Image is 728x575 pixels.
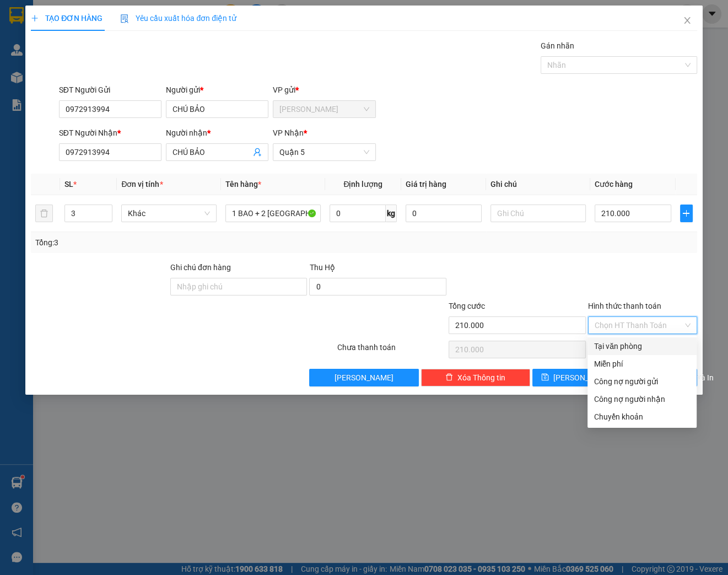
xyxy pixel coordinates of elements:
span: Diên Khánh [279,101,369,117]
span: Định lượng [343,180,382,189]
button: printer[PERSON_NAME] và In [616,369,697,386]
button: [PERSON_NAME] [309,369,418,386]
div: Cước gửi hàng sẽ được ghi vào công nợ của người gửi [587,373,697,390]
div: Chưa thanh toán [336,341,447,361]
span: Quận 5 [279,144,369,160]
label: Hình thức thanh toán [588,302,661,310]
img: icon [120,14,129,23]
input: Ghi Chú [490,205,586,222]
div: Người gửi [166,84,268,96]
span: [PERSON_NAME] [335,372,393,384]
span: Tổng cước [449,302,485,310]
span: Tên hàng [225,180,261,189]
input: Ghi chú đơn hàng [170,278,308,295]
button: Close [672,6,703,36]
div: Công nợ người nhận [594,393,690,405]
span: kg [386,205,397,222]
div: Công nợ người gửi [594,375,690,388]
span: SL [64,180,73,189]
div: SĐT Người Gửi [59,84,161,96]
span: Đơn vị tính [121,180,163,189]
span: plus [31,14,39,22]
span: Giá trị hàng [406,180,446,189]
label: Gán nhãn [541,41,574,50]
div: Cước gửi hàng sẽ được ghi vào công nợ của người nhận [587,390,697,408]
button: plus [680,205,693,222]
input: 0 [406,205,482,222]
span: Xóa Thông tin [457,372,505,384]
button: save[PERSON_NAME] [532,369,614,386]
div: VP gửi [273,84,375,96]
div: Tại văn phòng [594,340,690,352]
span: Cước hàng [595,180,633,189]
span: delete [445,373,453,382]
span: Khác [128,205,210,222]
span: user-add [253,148,262,157]
div: SĐT Người Nhận [59,127,161,139]
div: Người nhận [166,127,268,139]
span: save [541,373,549,382]
span: plus [681,209,692,218]
div: Miễn phí [594,358,690,370]
button: deleteXóa Thông tin [421,369,530,386]
span: TẠO ĐƠN HÀNG [31,14,103,23]
span: [PERSON_NAME] [553,372,612,384]
th: Ghi chú [486,174,590,195]
span: Thu Hộ [309,263,335,272]
span: VP Nhận [273,128,304,137]
div: Chuyển khoản [594,411,690,423]
input: VD: Bàn, Ghế [225,205,321,222]
span: Yêu cầu xuất hóa đơn điện tử [120,14,236,23]
button: delete [35,205,53,222]
span: close [683,16,692,25]
div: Tổng: 3 [35,237,282,249]
label: Ghi chú đơn hàng [170,263,231,272]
